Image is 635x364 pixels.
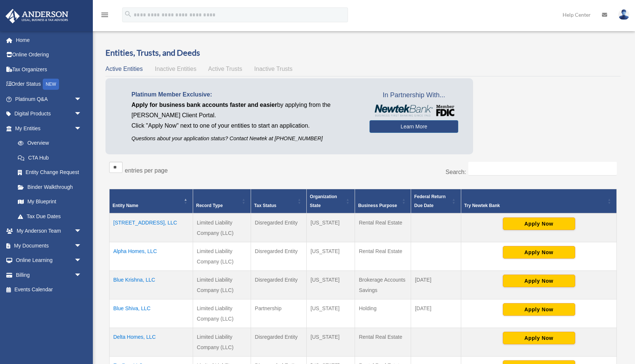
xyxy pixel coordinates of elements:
[251,242,307,271] td: Disregarded Entity
[3,9,71,23] img: Anderson Advisors Platinum Portal
[110,213,193,242] td: [STREET_ADDRESS], LLC
[5,268,93,282] a: Billingarrow_drop_down
[196,203,223,208] span: Record Type
[355,189,411,214] th: Business Purpose: Activate to sort
[503,246,575,259] button: Apply Now
[307,328,355,357] td: [US_STATE]
[110,189,193,214] th: Entity Name: Activate to invert sorting
[193,242,251,271] td: Limited Liability Company (LLC)
[10,194,89,209] a: My Blueprint
[124,10,132,18] i: search
[74,268,89,283] span: arrow_drop_down
[307,242,355,271] td: [US_STATE]
[125,167,168,174] label: entries per page
[254,66,293,72] span: Inactive Trusts
[10,150,89,165] a: CTA Hub
[503,217,575,230] button: Apply Now
[307,271,355,299] td: [US_STATE]
[411,271,461,299] td: [DATE]
[193,299,251,328] td: Limited Liability Company (LLC)
[307,213,355,242] td: [US_STATE]
[10,209,89,224] a: Tax Due Dates
[131,89,358,100] p: Platinum Member Exclusive:
[355,242,411,271] td: Rental Real Estate
[193,271,251,299] td: Limited Liability Company (LLC)
[10,180,89,194] a: Binder Walkthrough
[373,105,455,117] img: NewtekBankLogoSM.png
[254,203,276,208] span: Tax Status
[618,9,629,20] img: User Pic
[461,189,617,214] th: Try Newtek Bank : Activate to sort
[74,224,89,239] span: arrow_drop_down
[155,66,196,72] span: Inactive Entities
[131,134,358,143] p: Questions about your application status? Contact Newtek at [PHONE_NUMBER]
[414,194,446,208] span: Federal Return Due Date
[10,165,89,180] a: Entity Change Request
[355,299,411,328] td: Holding
[464,201,605,210] div: Try Newtek Bank
[43,79,59,90] div: NEW
[411,299,461,328] td: [DATE]
[5,121,89,136] a: My Entitiesarrow_drop_down
[193,213,251,242] td: Limited Liability Company (LLC)
[105,47,621,59] h3: Entities, Trusts, and Deeds
[5,92,93,106] a: Platinum Q&Aarrow_drop_down
[503,332,575,344] button: Apply Now
[100,10,109,19] i: menu
[307,189,355,214] th: Organization State: Activate to sort
[131,121,358,131] p: Click "Apply Now" next to one of your entities to start an application.
[251,271,307,299] td: Disregarded Entity
[446,169,466,175] label: Search:
[355,271,411,299] td: Brokerage Accounts Savings
[10,136,85,151] a: Overview
[110,299,193,328] td: Blue Shiva, LLC
[208,66,242,72] span: Active Trusts
[5,62,93,77] a: Tax Organizers
[503,303,575,316] button: Apply Now
[5,282,93,297] a: Events Calendar
[113,203,138,208] span: Entity Name
[358,203,397,208] span: Business Purpose
[503,275,575,287] button: Apply Now
[355,213,411,242] td: Rental Real Estate
[105,66,143,72] span: Active Entities
[5,238,93,253] a: My Documentsarrow_drop_down
[100,13,109,19] a: menu
[251,213,307,242] td: Disregarded Entity
[5,47,93,62] a: Online Ordering
[110,328,193,357] td: Delta Homes, LLC
[110,242,193,271] td: Alpha Homes, LLC
[251,328,307,357] td: Disregarded Entity
[369,120,458,133] a: Learn More
[5,106,93,121] a: Digital Productsarrow_drop_down
[355,328,411,357] td: Rental Real Estate
[74,238,89,253] span: arrow_drop_down
[131,102,277,108] span: Apply for business bank accounts faster and easier
[110,271,193,299] td: Blue Krishna, LLC
[5,224,93,239] a: My Anderson Teamarrow_drop_down
[193,328,251,357] td: Limited Liability Company (LLC)
[74,92,89,107] span: arrow_drop_down
[251,299,307,328] td: Partnership
[411,189,461,214] th: Federal Return Due Date: Activate to sort
[74,121,89,136] span: arrow_drop_down
[307,299,355,328] td: [US_STATE]
[369,89,458,101] span: In Partnership With...
[5,77,93,92] a: Order StatusNEW
[5,253,93,268] a: Online Learningarrow_drop_down
[310,194,337,208] span: Organization State
[193,189,251,214] th: Record Type: Activate to sort
[251,189,307,214] th: Tax Status: Activate to sort
[74,253,89,268] span: arrow_drop_down
[74,106,89,122] span: arrow_drop_down
[5,33,93,47] a: Home
[131,100,358,121] p: by applying from the [PERSON_NAME] Client Portal.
